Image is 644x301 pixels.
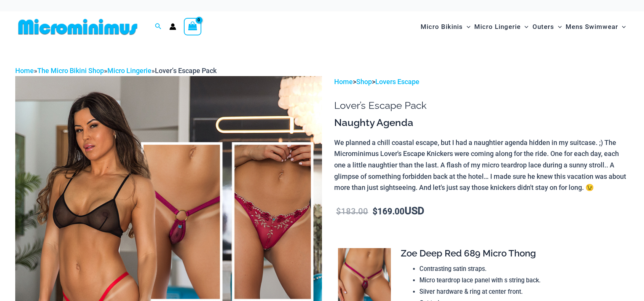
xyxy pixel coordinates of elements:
span: Menu Toggle [521,17,528,37]
span: Menu Toggle [618,17,626,37]
span: $ [336,207,341,216]
p: We planned a chill coastal escape, but I had a naughtier agenda hidden in my suitcase. ;) The Mic... [334,137,629,194]
span: Lover’s Escape Pack [155,67,217,75]
span: Mens Swimwear [566,17,618,37]
a: The Micro Bikini Shop [37,67,104,75]
bdi: 183.00 [336,207,368,216]
a: Home [15,67,34,75]
a: Micro Lingerie [107,67,151,75]
a: Account icon link [169,23,176,30]
a: Lovers Escape [375,78,419,86]
h3: Naughty Agenda [334,116,629,129]
a: Shop [356,78,372,86]
a: Micro LingerieMenu ToggleMenu Toggle [472,15,530,38]
span: $ [373,207,378,216]
h1: Lover’s Escape Pack [334,100,629,111]
span: Menu Toggle [554,17,562,37]
li: Silver hardware & ring at center front. [419,286,623,298]
li: Contrasting satin straps. [419,263,623,275]
a: Micro BikinisMenu ToggleMenu Toggle [419,15,472,38]
span: Menu Toggle [463,17,470,37]
bdi: 169.00 [373,207,405,216]
a: Search icon link [155,22,162,32]
a: View Shopping Cart, empty [184,18,201,35]
a: OutersMenu ToggleMenu Toggle [531,15,564,38]
a: Mens SwimwearMenu ToggleMenu Toggle [564,15,628,38]
span: Outers [532,17,554,37]
a: Home [334,78,353,86]
p: USD [334,205,629,217]
p: > > [334,76,629,88]
img: MM SHOP LOGO FLAT [15,18,140,35]
nav: Site Navigation [418,14,629,40]
li: Micro teardrop lace panel with s string back. [419,275,623,286]
span: Zoe Deep Red 689 Micro Thong [401,248,536,259]
span: » » » [15,67,217,75]
span: Micro Bikinis [421,17,463,37]
span: Micro Lingerie [474,17,521,37]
